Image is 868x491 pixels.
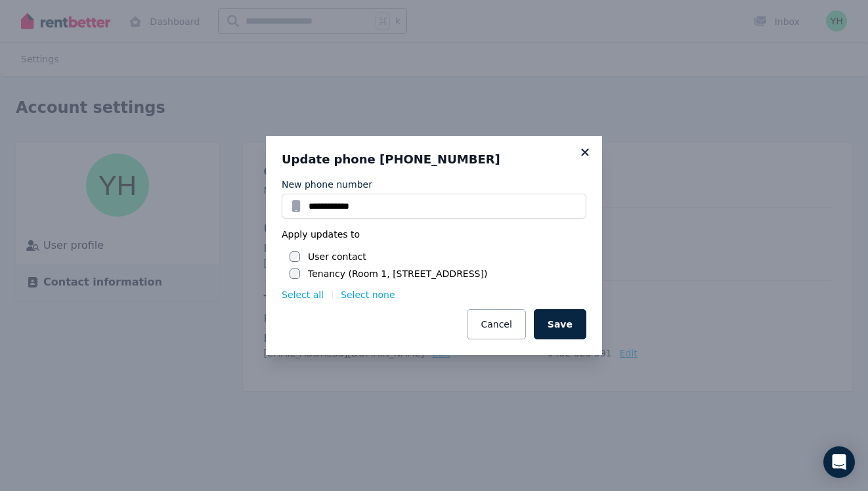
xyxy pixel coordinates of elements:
label: User contact [308,250,366,263]
button: Select none [341,288,395,301]
label: Tenancy (Room 1, [STREET_ADDRESS]) [308,267,487,280]
button: Select all [282,288,324,301]
button: Save [534,309,586,339]
button: Cancel [467,309,525,339]
div: Open Intercom Messenger [823,446,855,478]
label: New phone number [282,178,372,191]
span: Apply updates to [282,228,360,241]
h3: Update phone [PHONE_NUMBER] [282,152,586,167]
